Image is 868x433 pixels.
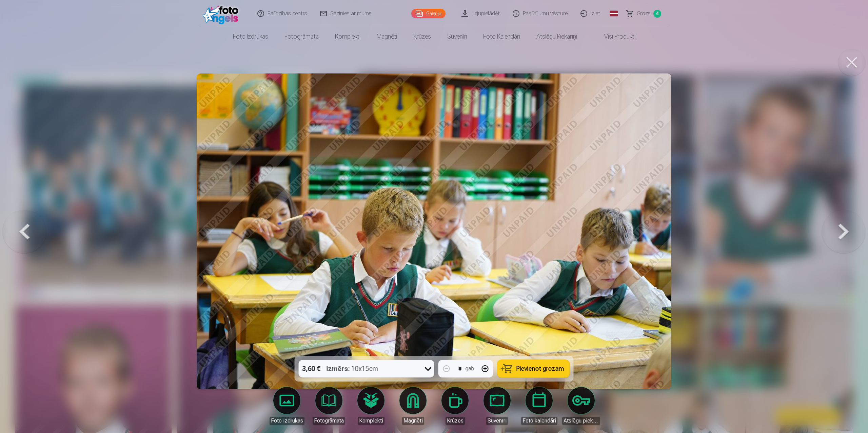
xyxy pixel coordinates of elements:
[436,387,474,425] a: Krūzes
[516,366,564,372] span: Pievienot grozam
[439,27,475,46] a: Suvenīri
[497,360,570,377] button: Pievienot grozam
[313,417,345,425] div: Fotogrāmata
[466,365,476,373] div: gab.
[475,27,528,46] a: Foto kalendāri
[327,27,369,46] a: Komplekti
[268,387,306,425] a: Foto izdrukas
[478,387,516,425] a: Suvenīri
[528,27,585,46] a: Atslēgu piekariņi
[276,27,327,46] a: Fotogrāmata
[270,417,304,425] div: Foto izdrukas
[585,27,644,46] a: Visi produkti
[637,9,651,18] span: Grozs
[653,10,661,18] span: 4
[446,417,465,425] div: Krūzes
[203,3,242,24] img: /fa1
[411,9,446,18] a: Galerija
[352,387,390,425] a: Komplekti
[299,360,324,377] div: 3,60 €
[562,417,600,425] div: Atslēgu piekariņi
[394,387,432,425] a: Magnēti
[369,27,405,46] a: Magnēti
[562,387,600,425] a: Atslēgu piekariņi
[310,387,348,425] a: Fotogrāmata
[486,417,508,425] div: Suvenīri
[327,360,378,377] div: 10x15cm
[402,417,424,425] div: Magnēti
[327,364,350,373] strong: Izmērs :
[521,417,557,425] div: Foto kalendāri
[520,387,558,425] a: Foto kalendāri
[405,27,439,46] a: Krūzes
[225,27,276,46] a: Foto izdrukas
[358,417,384,425] div: Komplekti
